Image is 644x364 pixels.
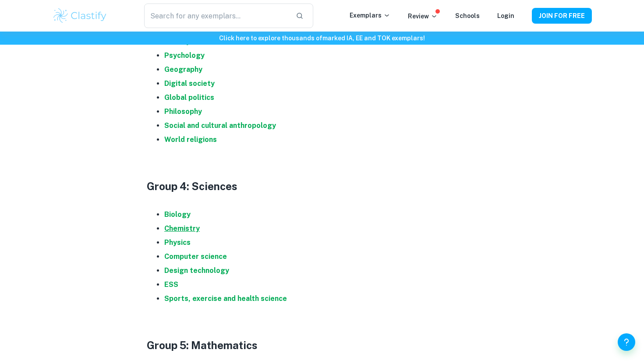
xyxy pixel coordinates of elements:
a: Psychology [164,51,205,60]
button: JOIN FOR FREE [532,8,592,24]
a: Sports, exercise and health science [164,294,287,303]
a: Chemistry [164,224,200,233]
img: Clastify logo [52,7,108,25]
a: Computer science [164,252,227,261]
a: ESS [164,280,178,289]
a: Schools [455,12,480,19]
a: Digital society [164,79,215,88]
a: Geography [164,65,202,74]
h6: Click here to explore thousands of marked IA, EE and TOK exemplars ! [2,33,642,43]
input: Search for any exemplars... [144,4,289,28]
button: Help and Feedback [618,333,635,351]
a: Login [497,12,514,19]
a: Social and cultural anthropology [164,121,276,130]
a: Physics [164,238,191,247]
a: Global politics [164,93,214,102]
a: Biology [164,210,191,219]
p: Exemplars [350,11,390,20]
a: World religions [164,135,217,144]
h3: Group 4: Sciences [147,178,497,194]
h3: Group 5: Mathematics [147,337,497,353]
p: Review [408,11,438,21]
a: Design technology [164,266,229,275]
a: Philosophy [164,107,202,116]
